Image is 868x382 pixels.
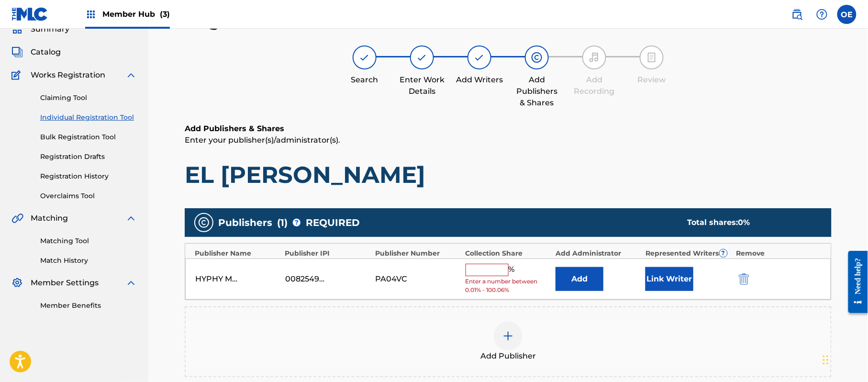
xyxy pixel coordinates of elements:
[531,52,543,63] img: step indicator icon for Add Publishers & Shares
[416,52,428,63] img: step indicator icon for Enter Work Details
[11,46,61,58] a: CatalogCatalog
[739,273,749,285] img: 12a2ab48e56ec057fbd8.svg
[40,256,137,266] a: Match History
[11,23,69,35] a: SummarySummary
[646,52,657,63] img: step indicator icon for Review
[474,52,485,63] img: step indicator icon for Add Writers
[837,5,857,24] div: User Menu
[11,213,23,224] img: Matching
[738,218,750,227] span: 0 %
[720,249,727,257] span: ?
[791,9,803,20] img: search
[277,215,288,230] span: ( 1 )
[556,248,641,258] div: Add Administrator
[160,10,170,19] span: (3)
[645,267,693,291] button: Link Writer
[40,132,137,142] a: Bulk Registration Tool
[185,135,832,146] p: Enter your publisher(s)/administrator(s).
[687,217,812,228] div: Total shares:
[85,9,97,20] img: Top Rightsholders
[788,5,807,24] a: Public Search
[480,350,536,362] span: Add Publisher
[628,74,676,86] div: Review
[502,330,514,342] img: add
[125,277,137,289] img: expand
[125,213,137,224] img: expand
[375,248,461,258] div: Publisher Number
[823,346,829,374] div: Drag
[816,9,828,20] img: help
[31,46,61,58] span: Catalog
[509,264,517,276] span: %
[195,248,280,258] div: Publisher Name
[11,46,23,58] img: Catalog
[40,93,137,103] a: Claiming Tool
[40,112,137,123] a: Individual Registration Tool
[31,69,105,81] span: Works Registration
[198,217,210,228] img: publishers
[11,7,48,21] img: MLC Logo
[359,52,370,63] img: step indicator icon for Search
[513,74,561,109] div: Add Publishers & Shares
[285,248,371,258] div: Publisher IPI
[812,5,832,24] div: Help
[841,244,868,321] iframe: Resource Center
[398,74,446,97] div: Enter Work Details
[820,336,868,382] iframe: Chat Widget
[125,69,137,81] img: expand
[40,152,137,162] a: Registration Drafts
[736,248,822,258] div: Remove
[31,23,69,35] span: Summary
[31,277,99,289] span: Member Settings
[456,74,503,86] div: Add Writers
[31,213,68,224] span: Matching
[102,9,170,20] span: Member Hub
[341,74,389,86] div: Search
[40,301,137,311] a: Member Benefits
[556,267,603,291] button: Add
[40,236,137,246] a: Matching Tool
[40,171,137,181] a: Registration History
[466,277,551,294] span: Enter a number between 0.01% - 100.06%
[11,277,23,289] img: Member Settings
[218,215,272,230] span: Publishers
[306,215,360,230] span: REQUIRED
[589,52,600,63] img: step indicator icon for Add Recording
[293,219,300,226] span: ?
[185,160,832,189] h1: EL [PERSON_NAME]
[466,248,551,258] div: Collection Share
[570,74,618,97] div: Add Recording
[185,123,832,135] h6: Add Publishers & Shares
[646,248,732,258] div: Represented Writers
[11,23,23,35] img: Summary
[40,191,137,201] a: Overclaims Tool
[11,69,24,81] img: Works Registration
